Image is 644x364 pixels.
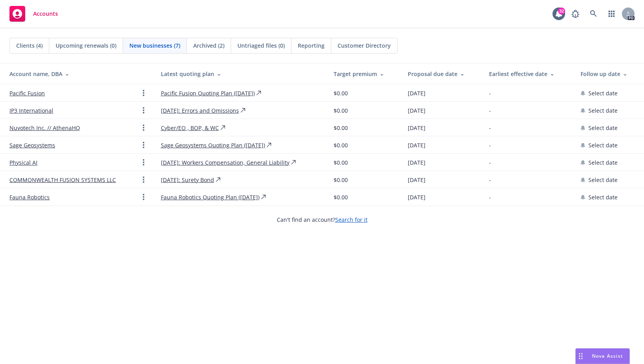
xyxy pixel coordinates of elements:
span: Select date [588,106,618,115]
span: - [489,141,491,149]
span: - [489,106,491,115]
span: [DATE] [408,176,426,184]
a: Fauna Robotics [9,193,50,201]
span: - [489,158,491,167]
a: Search for it [335,216,368,223]
span: Can't find an account? [277,215,368,224]
span: [DATE] [408,106,426,115]
a: Sage Geosystems [9,141,55,149]
span: Archived (2) [193,41,224,50]
a: Sage Geosystems Quoting Plan ([DATE]) [161,141,265,149]
span: Select date [588,176,618,184]
span: $0.00 [334,193,348,201]
a: Open options [139,88,148,98]
span: Select date [588,193,618,201]
div: Target premium [334,70,395,78]
a: Open options [139,123,148,132]
span: $0.00 [334,106,348,115]
span: [DATE] [408,124,426,132]
div: 32 [558,7,565,15]
span: [DATE] [408,141,426,149]
span: [DATE] [408,89,426,97]
span: Select date [588,141,618,149]
div: Earliest effective date [489,70,568,78]
a: COMMONWEALTH FUSION SYSTEMS LLC [9,176,116,184]
a: Pacific Fusion [9,89,45,97]
a: Open options [139,158,148,167]
a: Accounts [6,3,61,25]
span: Nova Assist [592,353,623,359]
span: Clients (4) [16,41,43,50]
span: - [489,89,491,97]
span: Select date [588,89,618,97]
a: Switch app [604,6,620,22]
span: - [489,176,491,184]
span: New businesses (7) [129,41,180,50]
span: Accounts [33,11,58,17]
a: Open options [139,192,148,202]
span: $0.00 [334,124,348,132]
a: IP3 International [9,106,53,115]
a: [DATE]: Surety Bond [161,176,214,184]
span: [DATE] [408,158,426,167]
span: $0.00 [334,158,348,167]
a: Open options [139,175,148,184]
div: Latest quoting plan [161,70,321,78]
span: $0.00 [334,89,348,97]
a: Pacific Fusion Quoting Plan ([DATE]) [161,89,255,97]
a: [DATE]: Workers Compensation, General Liability [161,158,289,167]
span: $0.00 [334,176,348,184]
span: Reporting [298,41,325,50]
span: Untriaged files (0) [237,41,285,50]
div: Proposal due date [408,70,476,78]
span: Customer Directory [338,41,391,50]
span: - [489,124,491,132]
a: Cyber/EO , BOP, & WC [161,124,219,132]
span: Select date [588,124,618,132]
span: - [489,193,491,201]
span: [DATE] [408,193,426,201]
a: Physical AI [9,158,37,167]
span: $0.00 [334,141,348,149]
a: Fauna Robotics Quoting Plan ([DATE]) [161,193,259,201]
a: Open options [139,140,148,150]
span: Upcoming renewals (0) [56,41,116,50]
div: Drag to move [576,349,586,364]
a: [DATE]: Errors and Omissions [161,106,239,115]
span: Select date [588,158,618,167]
div: Follow up date [581,70,638,78]
a: Open options [139,106,148,115]
div: Account name, DBA [9,70,148,78]
a: Search [586,6,601,22]
a: Nuvotech Inc. // AthenaHQ [9,124,80,132]
a: Report a Bug [567,6,583,22]
button: Nova Assist [575,348,630,364]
